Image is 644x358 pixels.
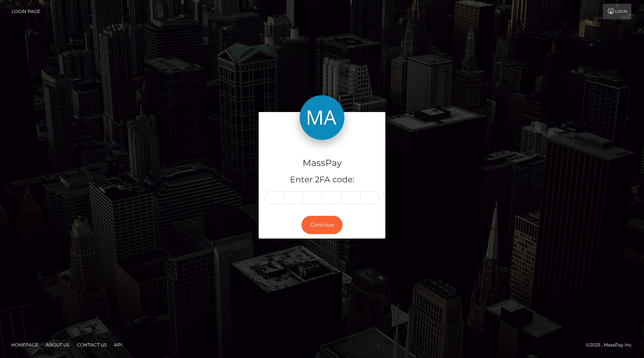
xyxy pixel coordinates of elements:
a: Login [603,4,631,19]
a: Login Page [12,4,40,19]
a: Contact Us [74,339,110,351]
a: Homepage [8,339,41,351]
div: © 2025 , MassPay Inc. [586,341,638,349]
img: MassPay [300,95,344,140]
button: Continue [302,216,342,234]
h5: Enter 2FA code: [264,174,380,186]
a: About Us [43,339,72,351]
h4: MassPay [264,157,380,170]
a: API [111,339,125,351]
